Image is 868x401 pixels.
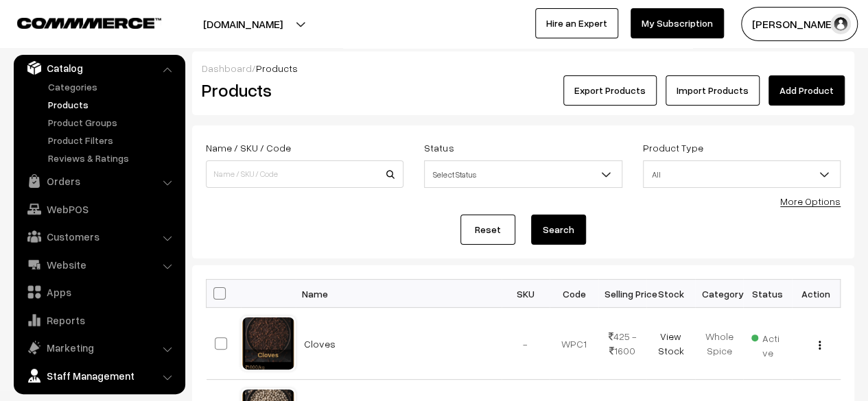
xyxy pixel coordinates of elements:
a: COMMMERCE [17,14,137,30]
th: Name [296,280,502,308]
a: Product Filters [45,133,180,147]
button: [DOMAIN_NAME] [155,7,331,41]
div: / [202,61,845,75]
th: Stock [646,280,695,308]
a: Apps [17,280,180,304]
td: - [502,308,550,380]
span: Select Status [424,160,622,188]
td: Whole Spice [695,308,744,380]
th: SKU [502,280,550,308]
a: Cloves [304,338,336,350]
a: Marketing [17,335,180,360]
button: Export Products [563,75,657,106]
th: Code [550,280,598,308]
a: Reset [460,215,515,245]
label: Name / SKU / Code [206,141,291,155]
th: Status [743,280,792,308]
a: Customers [17,224,180,249]
td: 425 - 1600 [598,308,647,380]
span: All [643,160,841,188]
span: Active [751,328,784,360]
input: Name / SKU / Code [206,160,403,188]
img: user [830,14,851,34]
span: Products [256,62,298,74]
span: Select Status [425,162,621,186]
a: Import Products [666,75,760,106]
a: Product Groups [45,115,180,130]
a: More Options [780,195,841,207]
a: Orders [17,169,180,193]
a: My Subscription [631,8,724,38]
a: Website [17,252,180,277]
label: Status [424,141,454,155]
th: Action [792,280,841,308]
td: WPC1 [550,308,598,380]
a: WebPOS [17,197,180,221]
a: Reviews & Ratings [45,151,180,165]
h2: Products [202,80,402,101]
label: Product Type [643,141,703,155]
a: Dashboard [202,62,252,74]
a: Reports [17,308,180,332]
a: View Stock [657,330,683,356]
th: Category [695,280,744,308]
a: Categories [45,80,180,94]
a: Catalog [17,56,180,80]
a: Staff Management [17,363,180,388]
button: [PERSON_NAME] [741,7,858,41]
span: All [644,162,840,186]
img: COMMMERCE [17,18,161,28]
th: Selling Price [598,280,647,308]
a: Add Product [769,75,845,106]
a: Hire an Expert [535,8,618,38]
a: Products [45,97,180,112]
button: Search [531,215,586,245]
img: Menu [819,341,821,350]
